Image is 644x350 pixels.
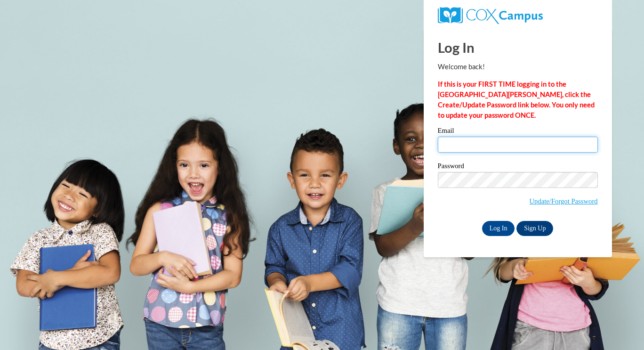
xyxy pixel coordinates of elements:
[482,221,515,236] input: Log In
[438,11,543,19] a: COX Campus
[438,80,595,119] strong: If this is your FIRST TIME logging in to the [GEOGRAPHIC_DATA][PERSON_NAME], click the Create/Upd...
[438,127,598,137] label: Email
[516,221,553,236] a: Sign Up
[438,163,598,172] label: Password
[438,38,598,57] h1: Log In
[530,197,598,205] a: Update/Forgot Password
[438,62,598,72] p: Welcome back!
[438,7,543,24] img: COX Campus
